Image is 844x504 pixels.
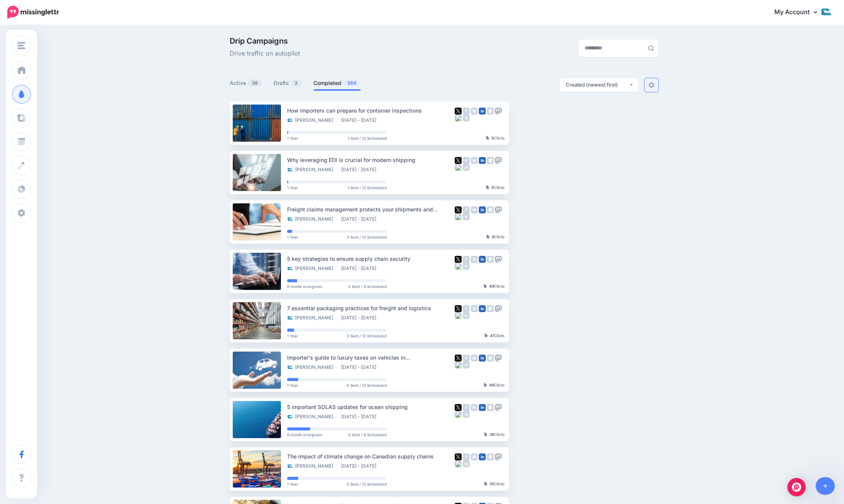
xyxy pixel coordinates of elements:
[287,403,455,411] div: 5 important SOLAS updates for ocean shipping
[343,79,360,87] span: 384
[487,355,494,362] img: google_business-grey-square.png
[287,106,455,115] div: How importers can prepare for container inspections
[230,79,262,88] a: Active36
[287,254,455,263] div: 5 key strategies to ensure supply chain security
[313,79,361,88] a: Completed384
[348,136,387,140] span: 1 Sent / 12 Scheduled
[484,284,487,288] img: pointer-grey-darker.png
[287,334,298,338] span: 1 Year
[489,284,494,288] b: 49
[495,355,502,362] img: mastodon-grey-square.png
[484,481,488,486] img: pointer-grey-darker.png
[767,3,833,22] a: My Account
[479,206,486,213] img: linkedin-square.png
[471,157,478,164] img: instagram-grey-square.png
[495,206,502,213] img: mastodon-grey-square.png
[471,206,478,213] img: instagram-grey-square.png
[341,364,380,370] li: [DATE] - [DATE]
[346,383,387,387] span: 4 Sent / 12 Scheduled
[490,481,494,486] b: 25
[471,108,478,115] img: instagram-grey-square.png
[487,404,494,411] img: google_business-grey-square.png
[463,362,470,368] img: medium-grey-square.png
[487,256,494,263] img: google_business-grey-square.png
[455,411,462,418] img: bluesky-grey-square.png
[346,482,387,486] span: 4 Sent / 12 Scheduled
[486,234,490,239] img: pointer-grey-darker.png
[484,482,504,486] div: Clicks
[484,432,504,437] div: Clicks
[479,256,486,263] img: linkedin-square.png
[463,355,470,362] img: facebook-grey-square.png
[287,364,337,370] li: [PERSON_NAME]
[471,355,478,362] img: instagram-grey-square.png
[648,45,654,51] img: search-grey-6.png
[230,49,300,59] span: Drive traffic on autopilot
[341,315,380,321] li: [DATE] - [DATE]
[287,353,455,362] div: Importer's guide to luxury taxes on vehicles in [GEOGRAPHIC_DATA]
[471,404,478,411] img: instagram-grey-square.png
[485,333,488,338] img: pointer-grey-darker.png
[455,460,462,467] img: bluesky-grey-square.png
[274,79,302,88] a: Drafts2
[471,305,478,312] img: instagram-grey-square.png
[487,108,494,115] img: google_business-grey-square.png
[348,186,387,190] span: 1 Sent / 12 Scheduled
[291,79,302,87] span: 2
[287,265,337,272] li: [PERSON_NAME]
[287,285,322,288] span: 6 month evergreen
[495,305,502,312] img: mastodon-grey-square.png
[495,108,502,115] img: mastodon-grey-square.png
[287,216,337,222] li: [PERSON_NAME]
[787,478,806,496] div: Open Intercom Messenger
[487,206,494,213] img: google_business-grey-square.png
[492,234,494,239] b: 8
[287,433,322,437] span: 6 month evergreen
[455,305,462,312] img: twitter-square.png
[479,305,486,312] img: linkedin-square.png
[487,305,494,312] img: google_business-grey-square.png
[18,42,25,49] img: menu.png
[287,383,298,387] span: 1 Year
[495,404,502,411] img: mastodon-grey-square.png
[455,164,462,171] img: bluesky-grey-square.png
[560,78,638,92] button: Created (newest first)
[455,404,462,411] img: twitter-square.png
[463,453,470,460] img: facebook-grey-square.png
[463,108,470,115] img: facebook-grey-square.png
[455,312,462,319] img: bluesky-grey-square.png
[495,157,502,164] img: mastodon-grey-square.png
[495,453,502,460] img: mastodon-grey-square.png
[287,414,337,420] li: [PERSON_NAME]
[491,136,494,140] b: 0
[455,115,462,121] img: bluesky-grey-square.png
[455,263,462,270] img: bluesky-grey-square.png
[230,37,300,45] span: Drip Campaigns
[471,453,478,460] img: instagram-grey-square.png
[490,432,494,437] b: 38
[287,315,337,321] li: [PERSON_NAME]
[348,285,387,288] span: 4 Sent / 8 Scheduled
[455,213,462,220] img: bluesky-grey-square.png
[479,108,486,115] img: linkedin-square.png
[287,463,337,469] li: [PERSON_NAME]
[484,432,488,437] img: pointer-grey-darker.png
[479,355,486,362] img: linkedin-square.png
[455,108,462,115] img: twitter-square.png
[455,157,462,164] img: twitter-square.png
[248,79,262,87] span: 36
[479,157,486,164] img: linkedin-square.png
[471,256,478,263] img: instagram-grey-square.png
[487,453,494,460] img: google_business-grey-square.png
[7,6,59,19] img: Missinglettr
[486,185,490,190] img: pointer-grey-darker.png
[287,167,337,173] li: [PERSON_NAME]
[287,205,455,214] div: Freight claims management protects your shipments and minimizes loss
[287,136,298,140] span: 1 Year
[341,463,380,469] li: [DATE] - [DATE]
[455,355,462,362] img: twitter-square.png
[489,383,494,387] b: 46
[486,235,504,239] div: Clicks
[479,453,486,460] img: linkedin-square.png
[455,206,462,213] img: twitter-square.png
